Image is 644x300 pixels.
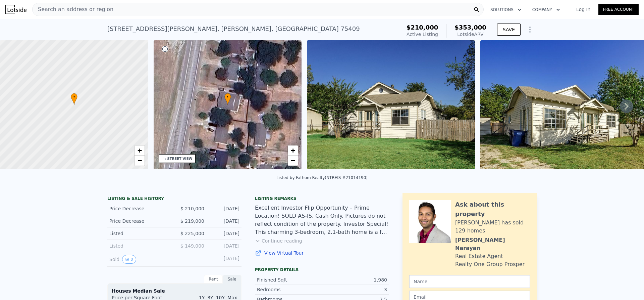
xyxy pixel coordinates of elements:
a: Zoom in [288,145,298,156]
div: Price Decrease [109,218,169,224]
button: Company [527,4,566,16]
div: Sale [223,275,241,284]
div: • [71,93,77,105]
div: [DATE] [210,218,239,224]
span: + [291,146,295,155]
div: Houses Median Sale [112,288,237,294]
span: $353,000 [454,24,486,31]
a: Free Account [598,4,639,15]
div: Listed by Fathom Realty (NTREIS #21014190) [276,175,368,180]
div: [PERSON_NAME] has sold 129 homes [455,219,530,235]
div: Real Estate Agent [455,252,503,260]
span: − [291,156,295,165]
button: SAVE [497,24,521,36]
div: [PERSON_NAME] Narayan [455,236,530,252]
span: $ 225,000 [180,231,204,236]
a: Zoom out [135,156,145,166]
span: − [137,156,142,165]
div: Property details [255,267,389,272]
input: Name [409,275,530,288]
a: View Virtual Tour [255,250,389,256]
div: Lotside ARV [454,31,486,38]
div: LISTING & SALE HISTORY [107,196,241,203]
div: • [224,93,231,105]
div: [DATE] [210,205,239,212]
div: Realty One Group Prosper [455,260,525,268]
img: Lotside [5,5,26,14]
div: 1,980 [322,276,387,283]
div: [DATE] [210,255,239,264]
div: Excellent Investor Flip Opportunity – Prime Location! SOLD AS-IS. Cash Only. Pictures do not refl... [255,204,389,236]
button: Solutions [485,4,527,16]
div: [DATE] [210,243,239,249]
img: Sale: 167271941 Parcel: 113319769 [307,40,475,169]
div: [DATE] [210,230,239,237]
div: [STREET_ADDRESS][PERSON_NAME] , [PERSON_NAME] , [GEOGRAPHIC_DATA] 75409 [107,24,360,34]
span: Search an address or region [33,5,113,13]
span: • [71,94,77,100]
div: Listing remarks [255,196,389,201]
span: • [224,94,231,100]
div: Listed [109,230,169,237]
span: $ 210,000 [180,206,204,211]
span: $ 149,000 [180,243,204,249]
span: $ 219,000 [180,218,204,224]
button: Continue reading [255,238,302,244]
div: Ask about this property [455,200,530,219]
div: Bedrooms [257,286,322,293]
div: Price Decrease [109,205,169,212]
div: STREET VIEW [167,156,193,161]
span: Active Listing [407,32,438,37]
div: Finished Sqft [257,276,322,283]
div: Sold [109,255,169,264]
span: $210,000 [407,24,438,31]
div: Rent [204,275,223,284]
button: View historical data [122,255,136,264]
div: 3 [322,286,387,293]
a: Zoom in [135,145,145,156]
span: + [137,146,142,155]
div: Listed [109,243,169,249]
a: Zoom out [288,156,298,166]
button: Show Options [523,23,537,36]
a: Log In [568,6,598,13]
